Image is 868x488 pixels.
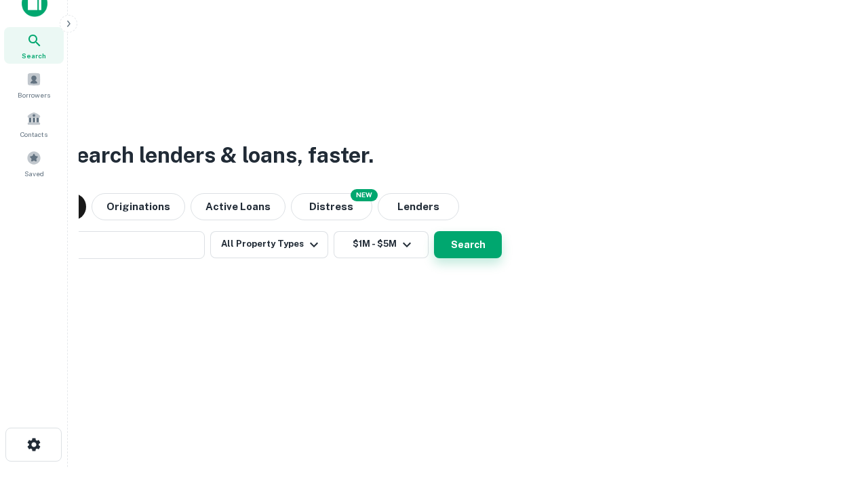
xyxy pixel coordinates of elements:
[4,145,64,182] a: Saved
[378,193,459,220] button: Lenders
[191,193,285,220] button: Active Loans
[4,27,64,64] a: Search
[22,50,46,61] span: Search
[24,168,44,179] span: Saved
[291,193,372,220] button: Search distressed loans with lien and other non-mortgage details.
[210,231,328,258] button: All Property Types
[351,189,378,201] div: NEW
[18,89,50,100] span: Borrowers
[62,139,374,171] h3: Search lenders & loans, faster.
[334,231,429,258] button: $1M - $5M
[800,380,868,445] iframe: Chat Widget
[4,106,64,142] a: Contacts
[92,193,185,220] button: Originations
[4,66,64,103] a: Borrowers
[20,129,47,140] span: Contacts
[434,231,502,258] button: Search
